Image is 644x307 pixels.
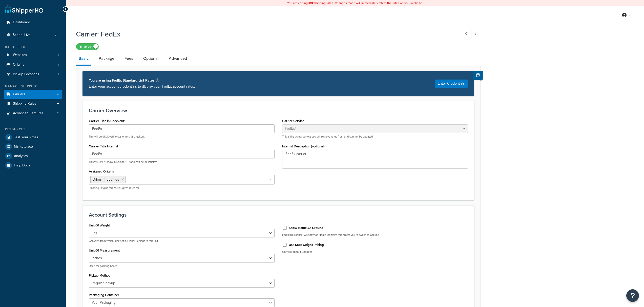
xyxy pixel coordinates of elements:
a: Next Record [471,30,481,38]
label: Packaging Container [89,293,119,297]
label: Unit Of Measurement [89,248,120,252]
label: Enabled [76,44,98,50]
span: 1 [58,53,59,57]
p: You are using FedEx Standard List Rates [89,78,195,84]
a: Carriers4 [4,90,62,99]
p: Only will apply if Cheaper [282,250,468,254]
label: Internal Description (optional) [282,144,325,148]
p: Used for packing boxes [89,264,275,268]
a: Websites1 [4,50,62,60]
b: LIVE [308,1,314,5]
a: Fees [122,52,136,65]
label: Unit Of Weight [89,223,110,227]
h3: Account Settings [89,212,468,218]
button: Enter Credentials [435,80,468,88]
p: Shipping Origins this carrier gives rates for [89,186,275,190]
span: Help Docs [14,163,30,168]
span: Carriers [13,92,25,97]
p: FedEx Residential will show as Home Delivery, this allows you to switch to Ground [282,233,468,237]
span: Test Your Rates [14,135,38,140]
li: Carriers [4,90,62,99]
label: Carrier Service [282,119,304,123]
span: Marketplace [14,145,33,149]
span: 4 [57,92,59,97]
div: Manage Shipping [4,84,62,88]
a: Pickup Locations1 [4,70,62,79]
p: Enter your account credentials to display your FedEx account rates. [89,84,195,90]
a: Basic [76,52,91,66]
a: Advanced [166,52,190,65]
span: Dashboard [13,20,30,25]
span: Brimar Industries [93,177,119,182]
label: Use MultiWeight Pricing [289,243,324,247]
div: Resources [4,127,62,131]
label: Show Home As Ground [289,226,323,230]
label: Carrier Title Internal [89,144,118,148]
a: Dashboard [4,18,62,27]
span: Origins [13,63,24,67]
li: Origins [4,60,62,69]
p: Converts from weight unit set in Global Settings to this unit [89,239,275,243]
span: Scope: Live [13,33,31,37]
label: Carrier Title in Checkout [89,119,125,123]
div: Basic Setup [4,45,62,49]
span: 1 [58,72,59,76]
h1: Carrier: FedEx [76,29,452,39]
p: This will ONLY show in ShipperHQ and can be descriptive [89,160,275,164]
button: Open Resource Center [626,289,639,302]
a: Help Docs [4,161,62,170]
a: Origins1 [4,60,62,69]
span: 1 [58,63,59,67]
label: Pickup Method [89,274,111,277]
button: Show Help Docs [473,71,483,80]
a: Marketplace [4,142,62,151]
span: Advanced Features [13,111,44,116]
textarea: FedEx carrier [282,150,468,168]
a: Analytics [4,151,62,161]
a: Shipping Rules [4,99,62,108]
li: Websites [4,50,62,60]
span: Pickup Locations [13,72,39,76]
p: This is the actual service you will retrieve rates from and can not be updated [282,135,468,139]
a: Previous Record [462,30,472,38]
a: Package [96,52,117,65]
span: 2 [57,111,59,116]
a: Optional [141,52,161,65]
li: Advanced Features [4,109,62,118]
a: Test Your Rates [4,133,62,142]
label: Assigned Origins [89,169,114,173]
span: Websites [13,53,27,57]
p: This will be displayed to customers at checkout [89,135,275,139]
li: Pickup Locations [4,70,62,79]
span: Shipping Rules [13,102,36,106]
span: Analytics [14,154,28,158]
h3: Carrier Overview [89,108,468,113]
a: Advanced Features2 [4,109,62,118]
